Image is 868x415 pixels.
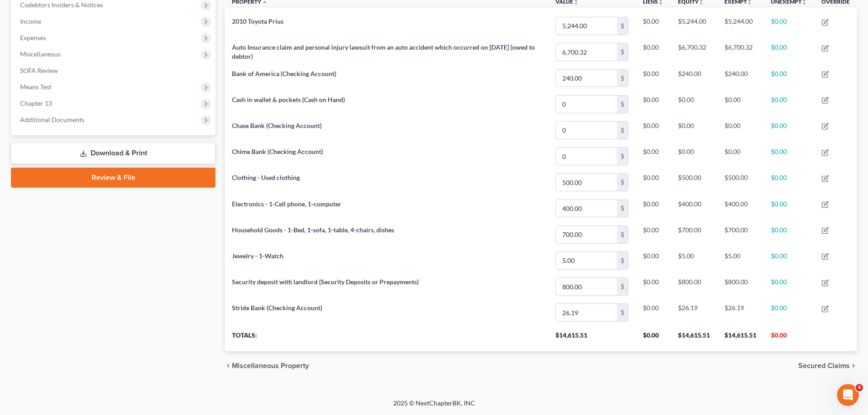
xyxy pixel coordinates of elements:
td: $240.00 [717,65,764,91]
td: $0.00 [636,13,671,39]
td: $6,700.32 [671,39,717,65]
th: $14,615.51 [717,326,764,351]
td: $5,244.00 [671,13,717,39]
td: $0.00 [636,169,671,195]
span: Security deposit with landlord (Security Deposits or Prepayments) [232,278,419,286]
span: 2010 Toyota Prius [232,17,283,25]
td: $500.00 [671,169,717,195]
td: $500.00 [717,169,764,195]
th: $0.00 [636,326,671,351]
th: $0.00 [764,326,814,351]
span: Additional Documents [20,116,84,123]
td: $700.00 [671,221,717,247]
input: 0.00 [556,174,617,191]
button: chevron_left Miscellaneous Property [225,362,309,369]
div: $ [617,174,628,191]
td: $800.00 [671,273,717,299]
td: $5.00 [671,247,717,273]
span: Jewelry - 1-Watch [232,252,283,260]
td: $700.00 [717,221,764,247]
td: $0.00 [764,195,814,221]
div: $ [617,148,628,165]
td: $0.00 [636,65,671,91]
iframe: Intercom live chat [837,384,859,406]
td: $0.00 [764,143,814,169]
div: $ [617,96,628,113]
input: 0.00 [556,43,617,61]
a: Review & File [11,168,216,188]
td: $0.00 [717,91,764,117]
td: $0.00 [764,273,814,299]
td: $0.00 [636,143,671,169]
td: $0.00 [671,117,717,143]
td: $0.00 [764,117,814,143]
td: $0.00 [636,273,671,299]
span: Clothing - Used clothing [232,174,300,181]
div: $ [617,278,628,295]
th: $14,615.51 [671,326,717,351]
div: $ [617,304,628,321]
td: $0.00 [671,91,717,117]
td: $0.00 [636,117,671,143]
div: $ [617,70,628,87]
div: $ [617,43,628,61]
span: Chapter 13 [20,99,52,107]
input: 0.00 [556,17,617,35]
td: $0.00 [636,91,671,117]
td: $400.00 [717,195,764,221]
td: $0.00 [636,195,671,221]
td: $0.00 [764,221,814,247]
span: SOFA Review [20,67,58,74]
td: $0.00 [636,300,671,326]
th: Totals: [225,326,548,351]
input: 0.00 [556,278,617,295]
span: Bank of America (Checking Account) [232,70,336,77]
td: $0.00 [636,221,671,247]
div: $ [617,122,628,139]
input: 0.00 [556,304,617,321]
button: Secured Claims chevron_right [798,362,857,369]
td: $400.00 [671,195,717,221]
span: Miscellaneous [20,50,61,58]
a: SOFA Review [13,62,216,79]
td: $5.00 [717,247,764,273]
span: Income [20,17,41,25]
td: $0.00 [636,247,671,273]
span: Secured Claims [798,362,850,369]
th: $14,615.51 [548,326,636,351]
i: chevron_left [225,362,232,369]
i: chevron_right [850,362,857,369]
td: $0.00 [764,13,814,39]
input: 0.00 [556,148,617,165]
td: $6,700.32 [717,39,764,65]
td: $0.00 [636,39,671,65]
td: $0.00 [764,247,814,273]
div: $ [617,226,628,243]
div: $ [617,17,628,35]
td: $26.19 [717,300,764,326]
td: $26.19 [671,300,717,326]
span: Stride Bank (Checking Account) [232,304,322,312]
div: $ [617,200,628,217]
span: Chime Bank (Checking Account) [232,148,323,155]
td: $0.00 [671,143,717,169]
div: 2025 © NextChapterBK, INC [175,399,694,415]
input: 0.00 [556,96,617,113]
span: Means Test [20,83,51,91]
input: 0.00 [556,226,617,243]
div: $ [617,252,628,269]
span: Expenses [20,34,46,41]
span: Electronics - 1-Cell phone, 1-computer [232,200,341,208]
span: Auto Insurance claim and personal injury lawsuit from an auto accident which occurred on [DATE] (... [232,43,535,60]
span: Chase Bank (Checking Account) [232,122,322,129]
td: $5,244.00 [717,13,764,39]
input: 0.00 [556,122,617,139]
td: $0.00 [764,39,814,65]
span: Household Goods - 1-Bed, 1-sofa, 1-table, 4-chairs, dishes [232,226,394,234]
td: $0.00 [717,117,764,143]
input: 0.00 [556,70,617,87]
span: Miscellaneous Property [232,362,309,369]
td: $0.00 [717,143,764,169]
td: $0.00 [764,91,814,117]
input: 0.00 [556,200,617,217]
